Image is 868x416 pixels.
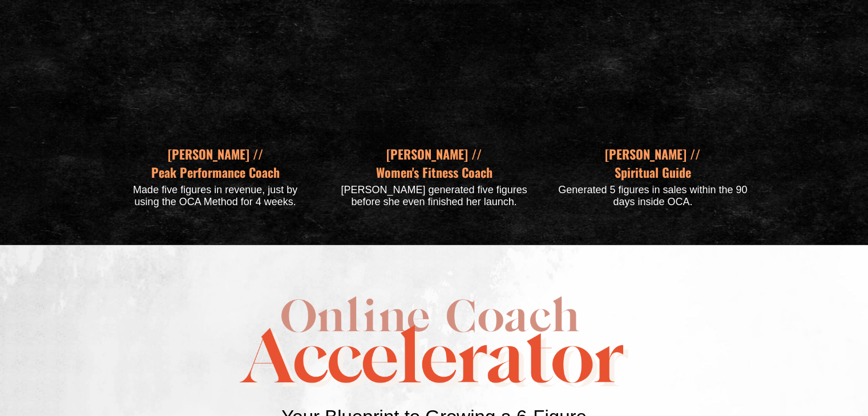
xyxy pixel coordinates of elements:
b: [PERSON_NAME] // [168,145,263,163]
b: Peak Performance Coach [151,163,280,181]
div: Generated 5 figures in sales within the 90 days inside OCA. [558,184,748,208]
b: Spiritual Guide [615,163,691,181]
div: Made five figures in revenue, just by using the OCA Method for 4 weeks. [120,184,310,208]
b: Women's Fitness Coach [376,163,492,181]
b: [PERSON_NAME] // [386,145,482,163]
div: [PERSON_NAME] generated five figures before she even finished her launch. [339,184,529,208]
b: [PERSON_NAME] // [605,145,700,163]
